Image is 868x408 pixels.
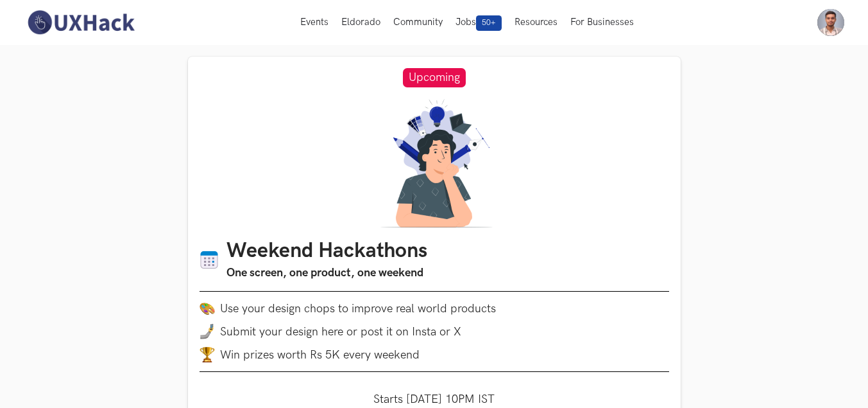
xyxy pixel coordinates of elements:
[200,250,219,270] img: Calendar icon
[476,15,502,31] span: 50+
[817,9,844,36] img: Your profile pic
[226,264,427,282] h3: One screen, one product, one weekend
[220,325,461,339] span: Submit your design here or post it on Insta or X
[373,99,496,227] img: A designer thinking
[24,9,138,36] img: UXHack-logo.png
[373,393,495,406] span: Starts [DATE] 10PM IST
[200,324,215,339] img: mobile-in-hand.png
[403,68,466,87] span: Upcoming
[200,301,669,316] li: Use your design chops to improve real world products
[200,347,215,362] img: trophy.png
[200,347,669,362] li: Win prizes worth Rs 5K every weekend
[226,239,427,264] h1: Weekend Hackathons
[200,301,215,316] img: palette.png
